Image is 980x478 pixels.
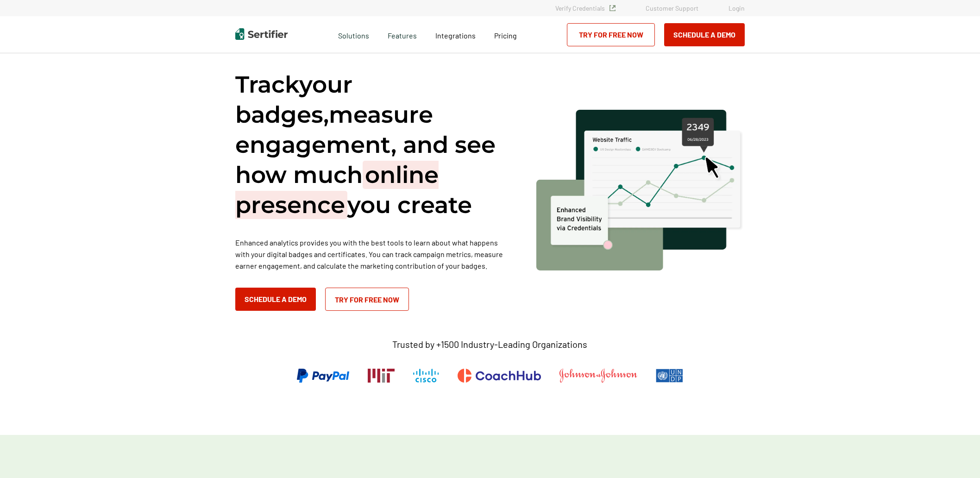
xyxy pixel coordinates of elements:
[494,31,517,40] span: Pricing
[368,369,395,383] img: Massachusetts Institute of Technology
[388,29,417,40] span: Features
[235,101,433,159] span: measure engagement
[435,31,476,40] span: Integrations
[235,28,288,40] img: Sertifier | Digital Credentialing Platform
[555,4,616,12] a: Verify Credentials
[458,369,541,383] img: CoachHub
[392,339,587,350] p: Trusted by +1500 Industry-Leading Organizations
[235,69,513,220] h1: your badges, , and see how much you create
[235,237,513,271] p: Enhanced analytics provides you with the best tools to learn about what happens with your digital...
[656,369,683,383] img: UNDP
[325,288,409,311] a: Try for Free Now
[297,369,349,383] img: PayPal
[646,4,698,12] a: Customer Support
[567,23,655,46] a: Try for Free Now
[729,4,745,12] a: Login
[559,369,637,383] img: Johnson & Johnson
[609,5,616,11] img: Verified
[338,29,369,40] span: Solutions
[235,70,299,99] span: Track
[536,110,745,270] img: analytics hero
[494,29,517,40] a: Pricing
[413,369,439,383] img: Cisco
[435,29,476,40] a: Integrations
